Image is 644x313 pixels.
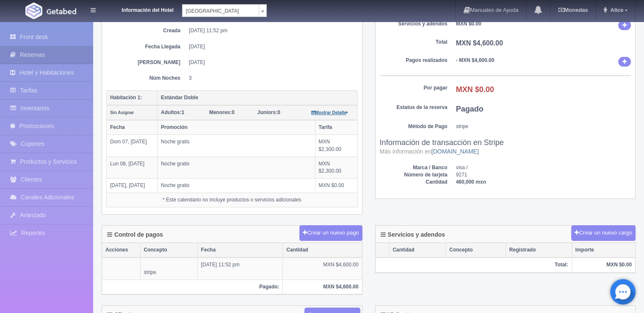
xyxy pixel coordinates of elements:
[506,243,572,257] th: Registrado
[209,109,235,115] span: 0
[456,57,495,63] b: - MXN $4,600.00
[456,171,631,179] dd: 9271
[380,148,479,155] small: Más información en
[315,120,357,135] th: Tarifa
[456,85,494,94] b: MXN $0.00
[113,59,180,66] dt: [PERSON_NAME]
[456,179,486,185] b: 460,000 mxn
[283,243,362,257] th: Cantidad
[283,257,362,279] td: MXN $4,600.00
[456,39,503,47] b: MXN $4,600.00
[572,257,635,272] th: MXN $0.00
[209,109,232,115] strong: Menores:
[189,43,351,50] dd: [DATE]
[113,75,180,82] dt: Núm Noches
[107,178,158,193] td: [DATE], [DATE]
[558,7,588,13] b: Monedas
[380,123,448,130] dt: Método de Pago
[106,4,174,14] dt: Información del Hotel
[608,7,623,13] span: Alice
[380,139,631,156] h3: Información de transacción en Stripe
[315,178,357,193] td: MXN $0.00
[189,27,351,34] dd: [DATE] 11:52 pm
[257,109,277,115] strong: Juniors:
[161,109,182,115] strong: Adultos:
[572,243,635,257] th: Importe
[161,109,184,115] span: 1
[380,104,448,111] dt: Estatus de la reserva
[107,120,158,135] th: Fecha
[446,243,506,257] th: Concepto
[311,109,348,115] a: Mostrar Detalle
[315,156,357,178] td: MXN $2,300.00
[456,123,631,130] dd: stripe
[571,225,636,241] button: Crear un nuevo cargo
[315,135,357,156] td: MXN $2,300.00
[380,39,448,46] dt: Total
[380,20,448,28] dt: Servicios y adendos
[107,135,158,156] td: Dom 07, [DATE]
[189,75,351,82] dd: 3
[283,279,362,294] th: MXN $4,600.00
[380,171,448,179] dt: Número de tarjeta
[158,120,315,135] th: Promoción
[380,84,448,92] dt: Por pagar
[456,21,481,27] b: MXN $0.00
[376,257,572,272] th: Total:
[158,178,315,193] td: Noche gratis
[197,243,283,257] th: Fecha
[140,243,197,257] th: Concepto
[257,109,280,115] span: 0
[47,8,76,14] img: Getabed
[431,148,479,155] a: [DOMAIN_NAME]
[113,27,180,34] dt: Creada
[110,110,134,115] small: Sin Asignar
[456,105,484,113] b: Pagado
[456,164,631,171] dd: visa /
[381,232,445,238] h4: Servicios y adendos
[158,90,358,105] th: Estándar Doble
[107,232,163,238] h4: Control de pagos
[197,257,283,279] td: [DATE] 11:52 pm
[107,156,158,178] td: Lun 08, [DATE]
[140,257,197,279] td: stripe
[389,243,446,257] th: Cantidad
[186,5,255,17] span: [GEOGRAPHIC_DATA]
[182,4,267,17] a: [GEOGRAPHIC_DATA]
[107,193,358,207] td: * Este calendario no incluye productos o servicios adicionales
[299,225,362,241] button: Crear un nuevo pago
[380,164,448,171] dt: Marca / Banco
[158,156,315,178] td: Noche gratis
[25,3,42,19] img: Getabed
[189,59,351,66] dd: [DATE]
[102,243,140,257] th: Acciones
[102,279,283,294] th: Pagado:
[380,57,448,64] dt: Pagos realizados
[158,135,315,156] td: Noche gratis
[380,179,448,186] dt: Cantidad
[110,95,142,101] b: Habitación 1:
[311,110,348,115] small: Mostrar Detalle
[113,43,180,50] dt: Fecha Llegada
